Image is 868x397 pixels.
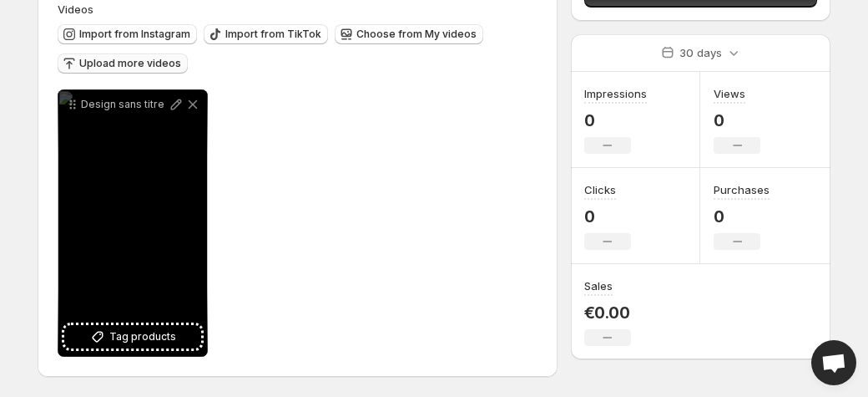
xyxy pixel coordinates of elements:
[714,181,770,198] h3: Purchases
[584,206,631,226] p: 0
[714,206,770,226] p: 0
[58,3,93,16] span: Videos
[584,181,616,198] h3: Clicks
[714,85,745,102] h3: Views
[58,89,208,357] div: Design sans titreTag products
[584,85,647,102] h3: Impressions
[356,28,477,41] span: Choose from My videos
[204,24,328,44] button: Import from TikTok
[679,44,722,61] p: 30 days
[584,110,647,130] p: 0
[225,28,321,41] span: Import from TikTok
[109,328,176,345] span: Tag products
[714,110,760,130] p: 0
[58,24,197,44] button: Import from Instagram
[335,24,483,44] button: Choose from My videos
[58,53,188,74] button: Upload more videos
[64,325,201,349] button: Tag products
[811,340,856,385] a: Open chat
[79,28,190,41] span: Import from Instagram
[584,303,631,323] p: €0.00
[584,277,613,294] h3: Sales
[79,57,181,70] span: Upload more videos
[81,98,168,111] p: Design sans titre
